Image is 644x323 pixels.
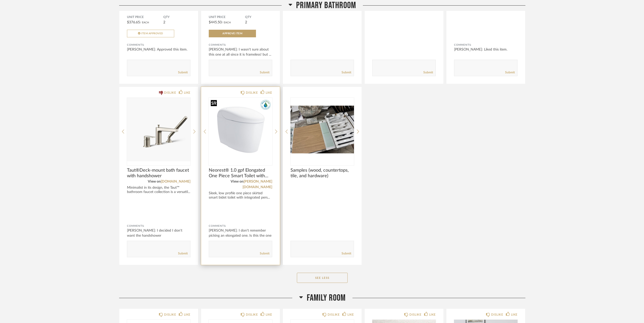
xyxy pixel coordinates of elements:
div: LIKE [266,312,272,317]
a: Submit [260,70,269,75]
span: $445.50 [209,21,222,24]
div: LIKE [184,90,190,95]
div: DISLIKE [164,90,176,95]
div: [PERSON_NAME]: I wasn't sure about this one at all since it is frameless! but ... [209,47,272,57]
div: DISLIKE [409,312,421,317]
span: 2 [163,21,165,24]
div: DISLIKE [328,312,340,317]
span: View on [231,180,244,183]
div: [PERSON_NAME]: I don't remember picking an elongated one. Is this the one we pi... [209,228,272,243]
div: [PERSON_NAME]: Liked this item. [454,47,518,52]
span: QTY [163,15,190,19]
button: See Less [297,273,348,283]
a: [PERSON_NAME][DOMAIN_NAME] [243,180,272,189]
div: [PERSON_NAME]: Approved this item. [127,47,190,52]
a: Submit [260,251,269,256]
div: DISLIKE [164,312,176,317]
div: DISLIKE [246,312,258,317]
span: 2 [245,21,247,24]
button: Approve Item [209,30,256,37]
span: Item Approved [141,32,163,35]
a: Submit [178,251,188,256]
a: Submit [423,70,433,75]
img: undefined [127,98,190,161]
div: [PERSON_NAME]: I decided I don't want the handshower [127,228,190,238]
div: LIKE [184,312,190,317]
span: Family Room [307,293,346,303]
span: / Each [140,21,149,24]
div: LIKE [429,312,436,317]
img: undefined [291,98,354,161]
a: Submit [505,70,515,75]
div: 0 [291,98,354,161]
div: DISLIKE [491,312,503,317]
span: Samples (wood, countertops, tile, and hardware) [291,168,354,179]
div: Comments: [127,223,190,229]
span: View on [148,180,161,183]
a: Submit [342,251,351,256]
div: Comments: [209,42,272,47]
div: Sleek, low profile one piece skirted smart bidet toilet with integrated pers... [209,191,272,200]
span: Unit Price [127,15,163,19]
div: 0 [127,98,190,161]
div: DISLIKE [246,90,258,95]
div: LIKE [347,312,354,317]
span: Neorest® 1.0 gpf Elongated One Piece Smart Toilet with Bidet Seat in Cotton [209,168,272,179]
span: QTY [245,15,272,19]
span: Approve Item [222,32,242,35]
a: [DOMAIN_NAME] [161,180,190,183]
a: Submit [342,70,351,75]
img: undefined [209,98,272,161]
button: Item Approved [127,30,174,37]
div: LIKE [511,312,518,317]
div: Minimalist in its design, the Taut™ bathroom faucet collection is a versatil... [127,186,190,194]
span: $376.65 [127,21,140,24]
div: 0 [209,98,272,161]
div: Comments: [454,42,518,47]
div: LIKE [266,90,272,95]
div: Comments: [127,42,190,47]
span: Taut®Deck-mount bath faucet with handshower [127,168,190,179]
span: Unit Price [209,15,245,19]
a: Submit [178,70,188,75]
span: / Each [222,21,231,24]
div: Comments: [209,223,272,229]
